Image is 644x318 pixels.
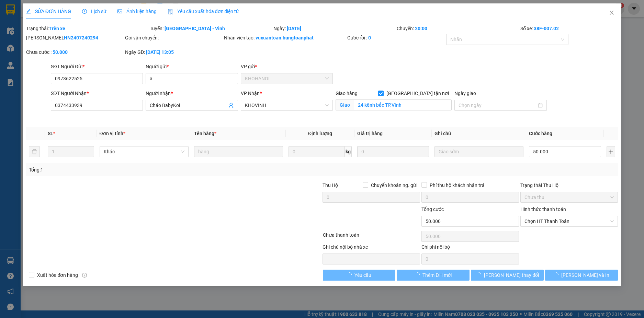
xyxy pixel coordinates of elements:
div: Chưa thanh toán [322,231,421,243]
input: Ngày giao [459,102,536,109]
span: clock-circle [82,9,87,14]
span: Giá trị hàng [357,131,383,136]
input: 0 [357,146,429,157]
label: Ngày giao [454,91,476,96]
span: picture [117,9,122,14]
b: [GEOGRAPHIC_DATA] - Vinh [165,26,225,31]
span: user-add [228,103,234,108]
button: plus [607,146,615,157]
span: loading [476,272,484,277]
span: Giao hàng [336,91,358,96]
span: Xuất hóa đơn hàng [34,271,81,279]
span: [PERSON_NAME] và In [561,271,609,279]
input: Ghi Chú [434,146,523,157]
span: Phí thu hộ khách nhận trả [427,181,487,189]
button: [PERSON_NAME] thay đổi [471,270,544,281]
input: Giao tận nơi [354,99,452,110]
div: SĐT Người Gửi [51,63,143,70]
div: Ghi chú nội bộ nhà xe [323,243,420,254]
div: Người nhận [146,90,238,97]
div: Tổng: 1 [29,166,249,174]
span: Định lượng [308,131,332,136]
span: Tên hàng [194,131,216,136]
span: KHOVINH [245,100,329,110]
b: 50.000 [53,49,68,55]
span: Chọn HT Thanh Toán [524,216,614,226]
span: KHOHANOI [245,73,329,84]
span: Lịch sử [82,9,106,14]
span: info-circle [82,273,87,278]
span: Chưa thu [524,192,614,202]
div: Chưa cước : [26,48,124,56]
span: loading [415,272,422,277]
img: icon [168,9,173,14]
button: delete [29,146,40,157]
span: Tổng cước [421,207,444,212]
span: kg [345,146,352,157]
b: 20:00 [415,26,427,31]
b: 0 [368,35,371,40]
span: Cước hàng [529,131,552,136]
div: [PERSON_NAME]: [26,34,124,42]
div: Chi phí nội bộ [421,243,519,254]
span: close [609,10,614,15]
span: Thu Hộ [323,182,338,188]
div: SĐT Người Nhận [51,90,143,97]
b: HN2407240294 [64,35,98,40]
span: SL [48,131,53,136]
b: vuxuantoan.hungtoanphat [256,35,314,40]
button: Thêm ĐH mới [397,270,470,281]
label: Hình thức thanh toán [520,207,566,212]
span: loading [554,272,561,277]
button: [PERSON_NAME] và In [545,270,618,281]
div: Gói vận chuyển: [125,34,223,42]
span: Đơn vị tính [100,131,125,136]
button: Yêu cầu [323,270,396,281]
span: Yêu cầu xuất hóa đơn điện tử [168,9,239,14]
span: VP Nhận [241,91,260,96]
span: SỬA ĐƠN HÀNG [26,9,71,14]
div: Tuyến: [149,25,273,32]
b: [DATE] [287,26,301,31]
div: Trạng thái: [25,25,149,32]
span: Khác [104,146,184,157]
span: [GEOGRAPHIC_DATA] tận nơi [384,90,452,97]
div: Chuyến: [396,25,520,32]
div: Trạng thái Thu Hộ [520,181,618,189]
div: Ngày GD: [125,48,223,56]
span: edit [26,9,31,14]
span: Yêu cầu [354,271,371,279]
b: Trên xe [49,26,65,31]
b: 38F-007.02 [534,26,559,31]
span: [PERSON_NAME] thay đổi [484,271,539,279]
span: Ảnh kiện hàng [117,9,157,14]
span: Chuyển khoản ng. gửi [368,181,420,189]
input: VD: Bàn, Ghế [194,146,283,157]
div: Nhân viên tạo: [224,34,346,42]
div: Ngày: [273,25,396,32]
button: Close [602,3,621,23]
div: Số xe: [520,25,619,32]
span: Thêm ĐH mới [422,271,451,279]
th: Ghi chú [432,127,526,140]
div: Người gửi [146,63,238,70]
span: loading [347,272,354,277]
div: VP gửi [241,63,333,70]
span: Giao [336,99,354,110]
b: [DATE] 13:05 [146,49,174,55]
div: Cước rồi : [347,34,445,42]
